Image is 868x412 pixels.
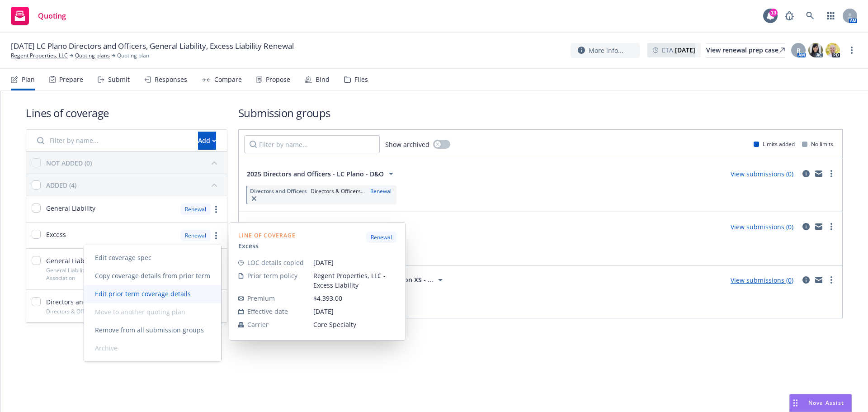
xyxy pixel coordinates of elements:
a: View submissions (0) [731,223,793,231]
a: mail [813,221,824,232]
a: Search [801,7,819,25]
div: No limits [802,140,833,148]
div: Prepare [59,76,83,83]
a: circleInformation [801,221,811,232]
a: mail [813,168,824,179]
div: View renewal prep case [706,43,785,57]
div: Renewal [180,230,211,241]
a: more [846,45,857,56]
a: circleInformation [801,168,811,179]
span: 2025 Directors and Officers - LC Plano - D&O [247,169,384,179]
span: Move to another quoting plan [84,308,196,316]
div: Add [198,132,216,149]
div: Files [354,76,368,83]
span: Nova Assist [808,399,844,407]
img: photo [808,43,823,57]
span: Directors and Officers [46,297,113,307]
a: View submissions (0) [731,170,793,178]
div: Compare [214,76,242,83]
button: 2025 Directors and Officers - LC Plano - D&O [244,165,399,183]
a: circleInformation [801,275,811,285]
span: [DATE] LC Plano Directors and Officers, General Liability, Excess Liability Renewal [11,41,294,52]
div: Drag to move [790,394,801,412]
a: more [211,230,222,241]
span: Excess [46,230,66,239]
input: Filter by name... [244,135,380,153]
span: Directors & Officers - LC Plano HOA [46,308,136,315]
h1: Lines of coverage [26,105,227,120]
span: Remove from all submission groups [84,326,215,334]
span: Quoting [38,12,66,19]
span: Quoting plan [117,52,149,60]
div: Limits added [754,140,795,148]
div: Submit [108,76,130,83]
a: more [826,275,837,285]
strong: [DATE] [675,46,695,54]
span: Edit coverage spec [84,253,162,262]
button: ADDED (4) [46,178,222,192]
span: ETA : [662,45,695,55]
input: Filter by name... [32,132,193,150]
a: View submissions (0) [731,276,793,284]
span: Directors & Officers... [311,187,365,195]
img: photo [826,43,840,57]
button: More info... [571,43,640,58]
button: NOT ADDED (0) [46,156,222,170]
a: Quoting plans [75,52,110,60]
button: Nova Assist [789,394,852,412]
button: Add [198,132,216,150]
a: Switch app [822,7,840,25]
div: Renewal [180,204,211,215]
div: Plan [22,76,35,83]
span: Archive [84,344,128,352]
a: Quoting [7,3,70,28]
a: Regent Properties, LLC [11,52,68,60]
span: General Liability [46,256,95,265]
a: mail [813,275,824,285]
span: Edit prior term coverage details [84,289,202,298]
a: Report a Bug [780,7,798,25]
span: More info... [589,46,623,55]
a: View renewal prep case [706,43,785,57]
div: ADDED (4) [46,180,76,190]
a: more [826,168,837,179]
span: Copy coverage details from prior term [84,271,221,280]
div: Propose [266,76,290,83]
span: General Liability [46,204,95,213]
span: Show archived [385,140,429,149]
span: General Liability - LC Plano Association; LC Office Association [46,266,175,282]
span: R [797,46,801,55]
div: 13 [769,9,778,17]
h1: Submission groups [238,105,843,120]
a: more [826,221,837,232]
div: NOT ADDED (0) [46,158,92,168]
button: 2025 General Liability - LC Plano - GL [244,218,376,236]
div: Renewal [368,187,393,195]
span: Directors and Officers [250,187,307,195]
div: Bind [316,76,330,83]
a: more [211,204,222,215]
div: Responses [155,76,187,83]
